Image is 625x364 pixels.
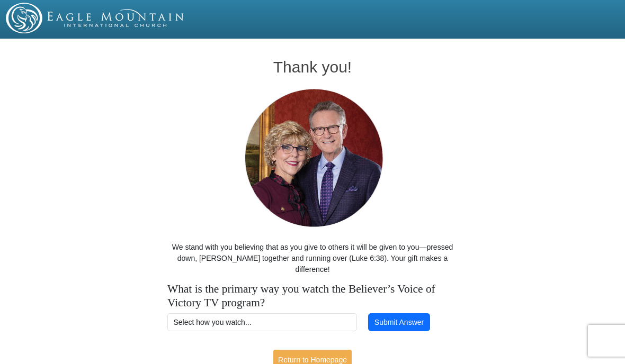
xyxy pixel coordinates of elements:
[167,283,458,310] h4: What is the primary way you watch the Believer’s Voice of Victory TV program?
[6,3,185,33] img: EMIC
[162,242,463,275] p: We stand with you believing that as you give to others it will be given to you—pressed down, [PER...
[235,86,391,231] img: Pastors George and Terri Pearsons
[162,58,463,76] h1: Thank you!
[368,313,430,331] button: Submit Answer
